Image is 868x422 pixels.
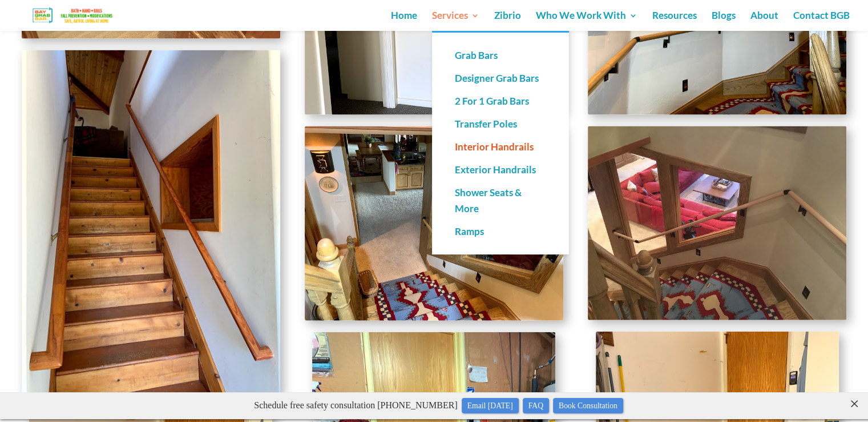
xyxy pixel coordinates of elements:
[523,6,549,21] a: FAQ
[793,11,850,31] a: Contact BGB
[443,67,558,90] a: Designer Grab Bars
[443,181,558,220] a: Shower Seats & More
[443,136,558,158] a: Interior Handrails
[443,90,558,113] a: 2 For 1 Grab Bars
[750,11,778,31] a: About
[305,126,563,320] img: BGB - INTERIOR HANDRAILS
[432,11,479,31] a: Services
[462,6,519,21] a: Email [DATE]
[27,5,850,22] p: Schedule free safety consultation [PHONE_NUMBER]
[19,5,128,25] img: Bay Grab Bar
[494,11,521,31] a: Zibrio
[443,158,558,181] a: Exterior Handrails
[712,11,736,31] a: Blogs
[536,11,637,31] a: Who We Work With
[443,44,558,67] a: Grab Bars
[391,11,417,31] a: Home
[588,126,846,320] img: BGB - INTERIOR HANDRAILS
[553,6,623,21] a: Book Consultation
[849,3,860,14] close: ×
[443,220,558,243] a: Ramps
[22,50,280,395] img: BGB - INTERIOR HANDRAILS
[443,113,558,136] a: Transfer Poles
[652,11,697,31] a: Resources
